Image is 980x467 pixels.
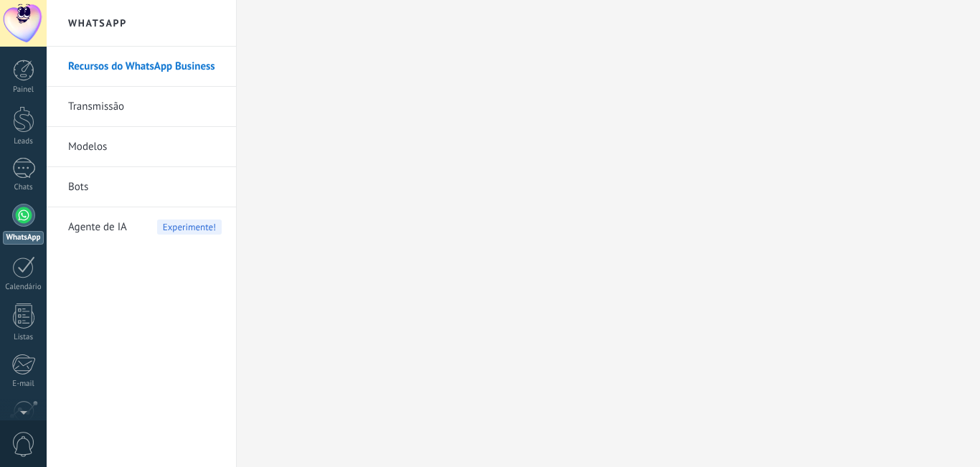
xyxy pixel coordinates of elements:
[3,379,44,389] div: E-mail
[68,167,222,207] a: Bots
[47,47,236,87] li: Recursos do WhatsApp Business
[47,127,236,167] li: Modelos
[3,85,44,95] div: Painel
[68,207,127,247] span: Agente de IA
[47,207,236,247] li: Agente de IA
[3,183,44,192] div: Chats
[47,167,236,207] li: Bots
[3,137,44,146] div: Leads
[3,283,44,292] div: Calendário
[47,87,236,127] li: Transmissão
[68,87,222,127] a: Transmissão
[68,127,222,167] a: Modelos
[3,231,44,245] div: WhatsApp
[68,207,222,247] a: Agente de IAExperimente!
[3,333,44,342] div: Listas
[68,47,222,87] a: Recursos do WhatsApp Business
[157,220,222,235] span: Experimente!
